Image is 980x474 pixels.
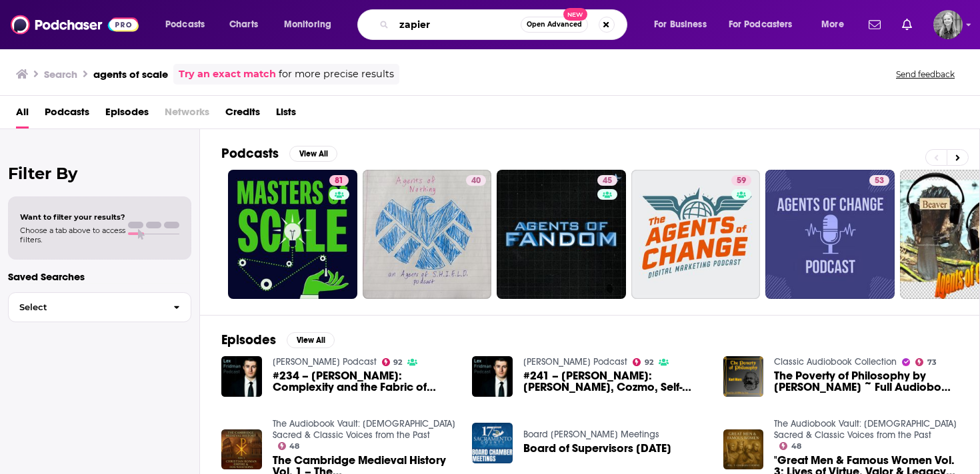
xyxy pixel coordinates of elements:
p: Saved Searches [8,270,191,283]
button: open menu [156,14,222,35]
input: Search podcasts, credits, & more... [394,14,521,35]
span: 59 [737,174,746,188]
h2: Podcasts [221,145,279,162]
a: 73 [915,358,937,366]
img: #241 – Boris Sofman: Waymo, Cozmo, Self-Driving Cars, and the Future of Robotics [472,356,513,397]
img: #234 – Stephen Wolfram: Complexity and the Fabric of Reality [221,356,262,397]
span: 92 [393,359,402,365]
a: 48 [278,442,300,450]
a: Episodes [105,101,149,128]
span: Choose a tab above to access filters. [20,226,125,244]
a: Try an exact match [179,67,276,82]
a: Board Chambers Meetings [523,429,659,440]
div: Search podcasts, credits, & more... [370,9,640,40]
a: Classic Audiobook Collection [774,356,897,367]
span: Podcasts [165,15,205,34]
h2: Episodes [221,332,276,348]
span: 40 [471,174,481,188]
span: for more precise results [279,67,394,82]
button: View All [287,332,335,348]
button: open menu [720,14,812,35]
button: open menu [812,14,861,35]
a: 45 [497,170,626,299]
a: 53 [869,175,889,186]
span: Want to filter your results? [20,212,125,222]
span: For Podcasters [729,15,793,34]
span: #234 – [PERSON_NAME]: Complexity and the Fabric of Reality [273,370,457,393]
span: New [563,8,587,21]
a: All [16,101,29,128]
a: #234 – Stephen Wolfram: Complexity and the Fabric of Reality [273,370,457,393]
a: The Poverty of Philosophy by Karl Marx ~ Full Audiobook [philosophy] [774,370,958,393]
span: Monitoring [284,15,331,34]
button: open menu [645,14,723,35]
a: Credits [225,101,260,128]
a: Lex Fridman Podcast [273,356,377,367]
img: User Profile [933,10,963,39]
button: Open AdvancedNew [521,17,588,33]
img: The Cambridge Medieval History Vol. 1 – The Christian Roman Empire & Foundations Part 5 [221,429,262,470]
img: "Great Men & Famous Women Vol. 3: Lives of Virtue, Valor & Legacy" Part 2 [723,429,764,470]
a: 92 [633,358,653,366]
span: For Business [654,15,707,34]
a: Show notifications dropdown [897,13,917,36]
a: Podcasts [45,101,89,128]
a: 40 [363,170,492,299]
a: Board of Supervisors 6/4/25 [523,443,671,454]
button: Select [8,292,191,322]
h3: Search [44,68,77,81]
span: Board of Supervisors [DATE] [523,443,671,454]
a: #241 – Boris Sofman: Waymo, Cozmo, Self-Driving Cars, and the Future of Robotics [523,370,707,393]
span: 92 [645,359,653,365]
span: 73 [927,359,937,365]
span: 81 [335,174,343,188]
span: 53 [875,174,884,188]
a: Lex Fridman Podcast [523,356,627,367]
span: More [821,15,844,34]
button: Show profile menu [933,10,963,39]
a: 59 [731,175,751,186]
span: 48 [791,443,801,449]
h2: Filter By [8,164,191,183]
img: Podchaser - Follow, Share and Rate Podcasts [11,12,139,37]
a: 81 [228,170,357,299]
a: EpisodesView All [221,332,335,348]
a: 40 [466,175,486,186]
button: View All [289,146,337,162]
a: Show notifications dropdown [863,13,886,36]
h3: agents of scale [93,68,168,81]
button: open menu [275,14,349,35]
a: PodcastsView All [221,145,337,162]
a: 45 [597,175,617,186]
span: Select [9,303,163,312]
span: 48 [289,443,299,449]
a: 48 [779,442,801,450]
img: Board of Supervisors 6/4/25 [472,423,513,463]
span: Logged in as KatMcMahon [933,10,963,39]
span: Open Advanced [527,21,582,28]
span: 45 [603,174,612,188]
span: #241 – [PERSON_NAME]: [PERSON_NAME], Cozmo, Self-Driving Cars, and the Future of Robotics [523,370,707,393]
button: Send feedback [892,69,959,80]
span: Networks [165,101,209,128]
a: Charts [221,14,266,35]
a: The Audiobook Vault: Catholic Sacred & Classic Voices from the Past [774,418,957,441]
img: The Poverty of Philosophy by Karl Marx ~ Full Audiobook [philosophy] [723,356,764,397]
a: 92 [382,358,403,366]
a: 81 [329,175,349,186]
a: Lists [276,101,296,128]
a: 59 [631,170,761,299]
span: The Poverty of Philosophy by [PERSON_NAME] ~ Full Audiobook [philosophy] [774,370,958,393]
